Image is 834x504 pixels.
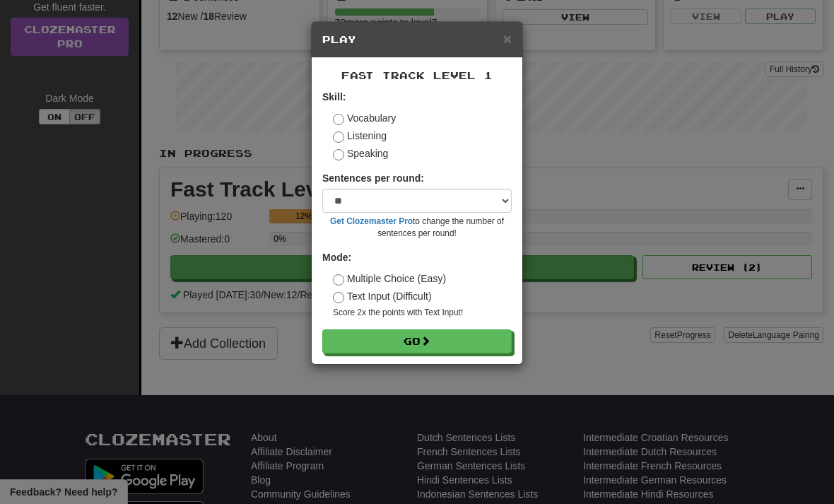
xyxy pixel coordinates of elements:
span: × [503,30,512,47]
label: Text Input (Difficult) [333,289,432,303]
label: Listening [333,129,387,143]
input: Text Input (Difficult) [333,292,344,303]
input: Listening [333,131,344,143]
input: Vocabulary [333,114,344,125]
strong: Mode: [322,252,351,263]
button: Close [503,31,512,46]
small: Score 2x the points with Text Input ! [333,307,512,319]
h5: Play [322,33,512,47]
strong: Skill: [322,91,346,102]
label: Multiple Choice (Easy) [333,271,446,286]
label: Vocabulary [333,111,396,125]
input: Speaking [333,149,344,160]
small: to change the number of sentences per round! [322,216,512,240]
label: Sentences per round: [322,171,424,185]
a: Get Clozemaster Pro [330,216,413,226]
input: Multiple Choice (Easy) [333,274,344,286]
button: Go [322,329,512,353]
label: Speaking [333,146,388,160]
span: Fast Track Level 1 [341,69,493,81]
